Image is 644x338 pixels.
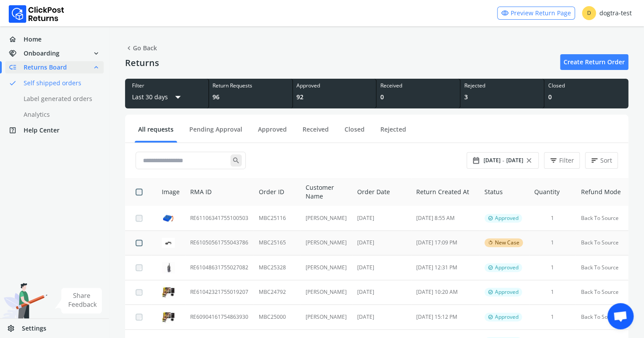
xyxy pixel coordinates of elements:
div: 3 [464,93,540,101]
td: RE61048631755027082 [185,255,254,280]
button: sortSort [585,152,618,169]
span: expand_less [92,61,100,73]
a: Received [299,125,332,140]
span: Filter [559,156,574,165]
span: Onboarding [24,49,59,58]
td: [DATE] 8:55 AM [411,206,479,230]
td: RE61050561755043786 [185,230,254,255]
td: [PERSON_NAME] [300,255,352,280]
a: Label generated orders [5,93,114,105]
div: 96 [212,93,289,101]
h4: Returns [125,58,159,68]
span: arrow_drop_down [171,89,184,105]
span: visibility [501,7,509,19]
span: handshake [9,47,24,59]
th: Image [151,178,185,206]
span: Home [24,35,42,44]
a: Analytics [5,108,114,121]
td: 1 [529,206,575,230]
th: Order ID [254,178,300,206]
div: Received [380,82,456,89]
img: row_image [162,262,175,273]
td: Back To Source [575,280,628,305]
span: done [9,77,17,89]
th: Customer Name [300,178,352,206]
span: rotate_left [488,239,493,246]
img: row_image [162,286,175,299]
div: Closed [548,82,625,89]
td: RE60904161754863930 [185,305,254,330]
span: low_priority [9,61,24,73]
button: Last 30 daysarrow_drop_down [132,89,184,105]
th: Quantity [529,178,575,206]
a: All requests [135,125,177,140]
td: Back To Source [575,230,628,255]
span: expand_more [92,47,100,59]
td: 1 [529,230,575,255]
th: Order Date [352,178,411,206]
td: 1 [529,255,575,280]
td: 1 [529,280,575,305]
td: [DATE] 12:31 PM [411,255,479,280]
td: [DATE] [352,255,411,280]
span: Settings [22,324,46,333]
a: Open chat [607,303,634,329]
span: chevron_left [125,42,133,54]
a: doneSelf shipped orders [5,77,114,89]
td: [DATE] 17:09 PM [411,230,479,255]
span: verified [488,264,493,271]
th: RMA ID [185,178,254,206]
span: Go Back [125,42,157,54]
span: home [9,33,24,45]
td: MBC25165 [254,230,300,255]
div: Return Requests [212,82,289,89]
div: 0 [380,93,456,101]
td: [DATE] 10:20 AM [411,280,479,305]
a: Create Return Order [560,54,628,70]
span: verified [488,289,493,296]
span: [DATE] [484,157,501,164]
span: D [582,6,596,20]
img: row_image [162,310,175,324]
td: [PERSON_NAME] [300,280,352,305]
div: 92 [296,93,373,101]
span: verified [488,314,493,321]
span: settings [7,322,22,335]
span: New Case [495,239,519,246]
img: row_image [162,238,175,248]
span: Returns Board [24,63,67,72]
a: Rejected [377,125,410,140]
span: Help Center [24,126,59,135]
td: [DATE] [352,206,411,230]
td: MBC25116 [254,206,300,230]
td: MBC24792 [254,280,300,305]
span: search [230,154,242,167]
span: verified [488,215,493,222]
th: Status [479,178,529,206]
td: [DATE] [352,230,411,255]
a: visibilityPreview Return Page [497,7,575,20]
td: MBC25000 [254,305,300,330]
div: Filter [132,82,202,89]
div: 0 [548,93,625,101]
span: help_center [9,124,24,136]
td: [DATE] [352,280,411,305]
img: row_image [162,212,175,225]
td: Back To Source [575,255,628,280]
img: share feedback [55,288,102,314]
span: Approved [495,264,519,271]
a: help_centerHelp Center [5,124,104,136]
div: Approved [296,82,373,89]
span: date_range [472,154,480,167]
span: [DATE] [506,157,523,164]
a: Pending Approval [186,125,246,140]
span: sort [591,154,599,167]
td: RE61106341755100503 [185,206,254,230]
td: 1 [529,305,575,330]
div: Rejected [464,82,540,89]
a: homeHome [5,33,104,45]
span: Approved [495,215,519,222]
td: [PERSON_NAME] [300,206,352,230]
span: filter_list [550,154,557,167]
td: RE61042321755019207 [185,280,254,305]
